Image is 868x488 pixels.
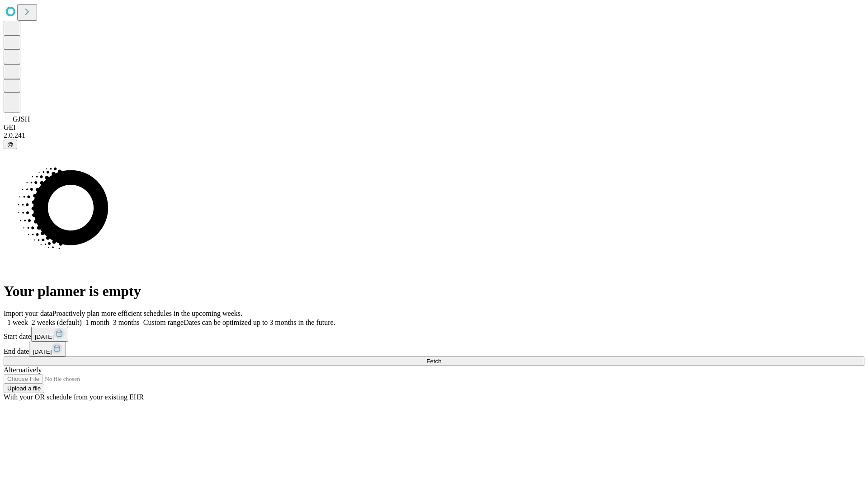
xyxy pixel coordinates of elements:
span: GJSH [13,115,30,123]
div: 2.0.241 [4,131,864,140]
div: GEI [4,123,864,131]
span: [DATE] [33,348,52,355]
span: Alternatively [4,366,42,374]
button: [DATE] [31,327,68,342]
span: 1 week [7,319,28,326]
button: @ [4,140,17,149]
span: Import your data [4,310,52,317]
div: Start date [4,327,864,342]
span: With your OR schedule from your existing EHR [4,393,144,401]
span: [DATE] [35,333,54,340]
div: End date [4,342,864,357]
span: 2 weeks (default) [32,319,82,326]
span: 3 months [113,319,140,326]
button: Fetch [4,357,864,366]
button: Upload a file [4,384,44,393]
span: Proactively plan more efficient schedules in the upcoming weeks. [52,310,242,317]
h1: Your planner is empty [4,283,864,300]
span: 1 month [85,319,109,326]
span: Custom range [143,319,184,326]
span: Dates can be optimized up to 3 months in the future. [184,319,335,326]
span: Fetch [426,358,441,365]
button: [DATE] [29,342,66,357]
span: @ [7,141,14,148]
